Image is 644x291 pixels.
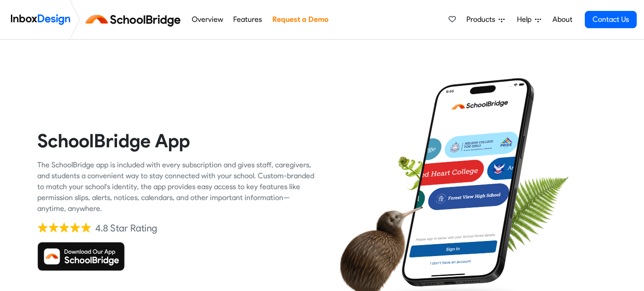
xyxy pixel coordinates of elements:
a: Products [463,10,508,29]
a: Contact Us [585,11,637,28]
div: The SchoolBridge app is included with every subscription and gives staff, caregivers, and student... [37,160,315,214]
img: schoolbridge logo [84,9,186,30]
div: 4.8 Star Rating [95,221,157,235]
a: Features [231,10,265,29]
span: Products [466,14,499,25]
a: Overview [189,10,225,29]
img: phone.png [395,77,541,287]
a: Request a Demo [270,10,331,29]
heading: SchoolBridge App [37,129,315,152]
span: Help [517,14,535,25]
a: Help [513,10,545,29]
img: Download SchoolBridge App [37,242,125,271]
a: About [550,10,575,29]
